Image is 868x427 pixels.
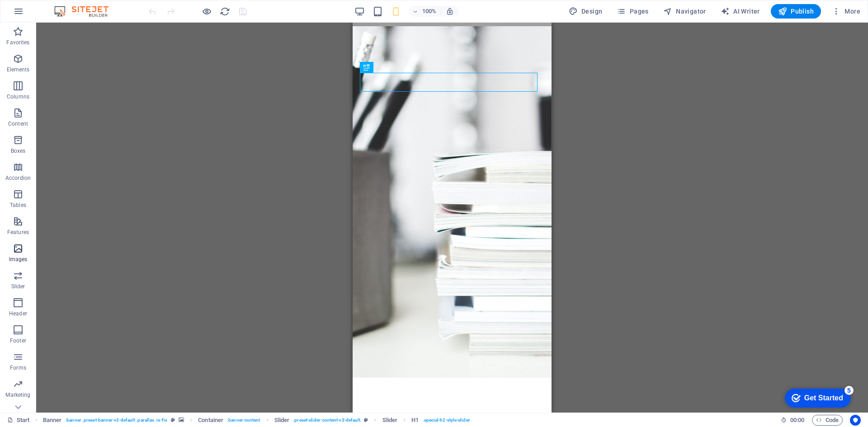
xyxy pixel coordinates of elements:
button: Click here to leave preview mode and continue editing [201,6,212,17]
span: AI Writer [721,7,760,16]
img: Editor Logo [52,6,120,17]
div: Design (Ctrl+Alt+Y) [565,4,606,19]
button: Design [565,4,606,19]
span: 00 00 [790,415,804,426]
button: Code [812,415,843,426]
span: Click to select. Double-click to edit [411,415,419,426]
span: . special-h2-style-slider [423,415,470,426]
button: Publish [771,4,821,19]
button: Pages [613,4,652,19]
button: Navigator [660,4,710,19]
button: reload [219,6,230,17]
span: Publish [778,7,814,16]
div: Get Started 5 items remaining, 0% complete [5,5,71,23]
p: Marketing [5,391,30,399]
span: . preset-slider-content-v3-default [293,415,360,426]
h6: 100% [422,6,437,17]
span: Click to select. Double-click to edit [198,415,223,426]
nav: breadcrumb [43,415,470,426]
i: This element is a customizable preset [364,418,368,422]
span: Design [569,7,603,16]
i: Reload page [220,6,230,17]
span: . banner-content [227,415,260,426]
span: : [797,417,798,423]
p: Slider [11,283,25,290]
i: This element is a customizable preset [171,418,175,422]
a: Click to cancel selection. Double-click to open Pages [7,415,30,426]
button: More [828,4,864,19]
p: Tables [10,202,26,209]
span: More [832,7,860,16]
p: Images [9,256,28,263]
p: Elements [7,66,30,73]
div: 5 [65,2,74,11]
button: 100% [409,6,441,17]
span: Navigator [663,7,706,16]
p: Header [9,310,27,317]
span: Pages [617,7,648,16]
button: AI Writer [717,4,764,19]
p: Footer [10,337,26,344]
button: Usercentrics [850,415,861,426]
h6: Session time [781,415,805,426]
i: This element contains a background [179,418,184,422]
div: Get Started [24,10,63,18]
p: Forms [10,364,26,371]
span: Click to select. Double-click to edit [274,415,290,426]
p: Content [8,120,28,127]
p: Features [7,229,29,236]
i: On resize automatically adjust zoom level to fit chosen device. [446,7,454,15]
p: Accordion [5,174,31,182]
span: Code [816,415,839,426]
p: Columns [7,93,29,100]
span: Click to select. Double-click to edit [382,415,398,426]
span: . banner .preset-banner-v3-default .parallax .ie-fix [65,415,167,426]
span: Click to select. Double-click to edit [43,415,62,426]
p: Boxes [11,147,26,155]
p: Favorites [6,39,29,46]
